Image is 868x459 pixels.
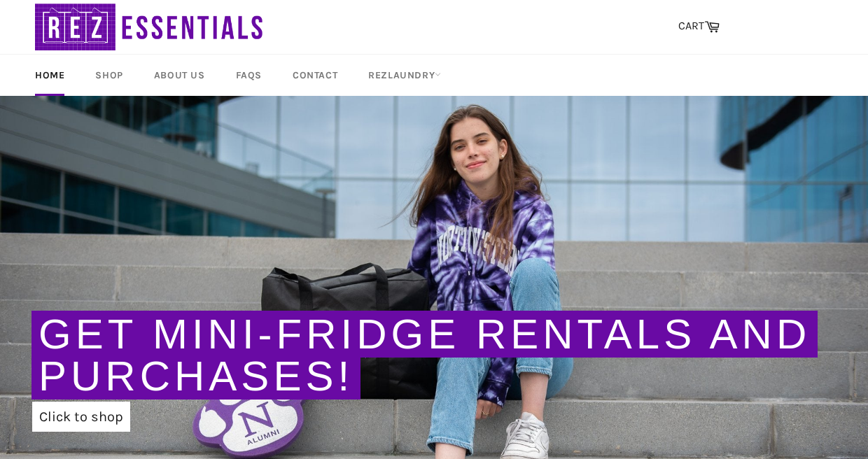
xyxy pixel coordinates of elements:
a: Contact [279,55,351,96]
a: RezLaundry [354,55,455,96]
a: Shop [81,55,136,96]
a: Get Mini-Fridge Rentals and Purchases! [38,311,811,400]
a: About Us [140,55,219,96]
a: Click to shop [32,402,130,432]
a: FAQs [222,55,276,96]
a: CART [671,12,727,41]
a: Home [21,55,78,96]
